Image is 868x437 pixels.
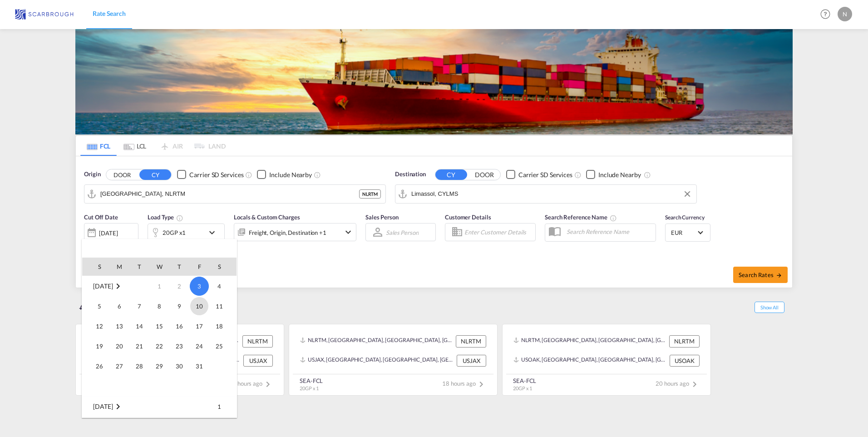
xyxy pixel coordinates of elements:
[169,356,189,376] td: Thursday October 30 2025
[129,356,149,376] td: Tuesday October 28 2025
[82,296,237,316] tr: Week 2
[150,297,168,315] span: 8
[82,258,109,276] th: S
[82,336,109,356] td: Sunday October 19 2025
[189,276,209,297] td: Friday October 3 2025
[90,357,108,375] span: 26
[130,357,148,375] span: 28
[169,336,189,356] td: Thursday October 23 2025
[82,356,237,376] tr: Week 5
[190,357,208,375] span: 31
[129,316,149,336] td: Tuesday October 14 2025
[189,336,209,356] td: Friday October 24 2025
[210,317,228,335] span: 18
[189,258,209,276] th: F
[150,337,168,355] span: 22
[82,316,109,336] td: Sunday October 12 2025
[210,277,228,295] span: 4
[82,336,237,356] tr: Week 4
[110,357,128,375] span: 27
[129,258,149,276] th: T
[82,397,149,417] td: November 2025
[170,297,188,315] span: 9
[82,276,149,297] td: October 2025
[82,316,237,336] tr: Week 3
[130,317,148,335] span: 14
[170,337,188,355] span: 23
[110,317,128,335] span: 13
[149,296,169,316] td: Wednesday October 8 2025
[82,276,237,297] tr: Week 1
[90,317,108,335] span: 12
[149,356,169,376] td: Wednesday October 29 2025
[210,397,228,416] span: 1
[109,258,129,276] th: M
[129,296,149,316] td: Tuesday October 7 2025
[149,276,169,297] td: Wednesday October 1 2025
[169,316,189,336] td: Thursday October 16 2025
[190,317,208,335] span: 17
[109,296,129,316] td: Monday October 6 2025
[93,282,113,290] span: [DATE]
[130,297,148,315] span: 7
[209,336,237,356] td: Saturday October 25 2025
[210,297,228,315] span: 11
[129,336,149,356] td: Tuesday October 21 2025
[82,356,109,376] td: Sunday October 26 2025
[169,296,189,316] td: Thursday October 9 2025
[190,277,209,296] span: 3
[110,337,128,355] span: 20
[190,297,208,315] span: 10
[149,336,169,356] td: Wednesday October 22 2025
[82,376,237,397] tr: Week undefined
[189,356,209,376] td: Friday October 31 2025
[109,356,129,376] td: Monday October 27 2025
[170,357,188,375] span: 30
[82,397,237,417] tr: Week 1
[209,258,237,276] th: S
[90,337,108,355] span: 19
[210,337,228,355] span: 25
[82,258,237,417] md-calendar: Calendar
[149,258,169,276] th: W
[150,357,168,375] span: 29
[209,397,237,417] td: Saturday November 1 2025
[130,337,148,355] span: 21
[169,258,189,276] th: T
[109,316,129,336] td: Monday October 13 2025
[93,402,113,410] span: [DATE]
[169,276,189,297] td: Thursday October 2 2025
[149,316,169,336] td: Wednesday October 15 2025
[189,296,209,316] td: Friday October 10 2025
[209,276,237,297] td: Saturday October 4 2025
[209,316,237,336] td: Saturday October 18 2025
[109,336,129,356] td: Monday October 20 2025
[110,297,128,315] span: 6
[209,296,237,316] td: Saturday October 11 2025
[150,317,168,335] span: 15
[170,317,188,335] span: 16
[90,297,108,315] span: 5
[189,316,209,336] td: Friday October 17 2025
[190,337,208,355] span: 24
[82,296,109,316] td: Sunday October 5 2025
